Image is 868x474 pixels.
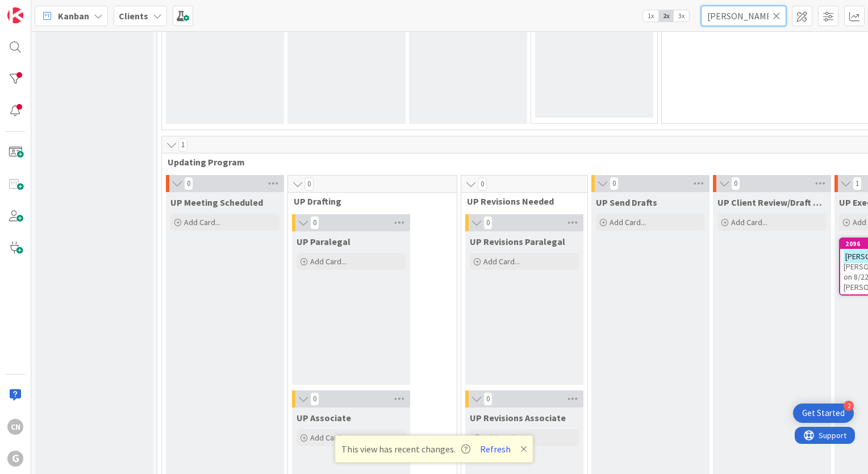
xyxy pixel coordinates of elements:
span: Add Card... [310,256,347,267]
div: CN [7,419,23,435]
span: 0 [310,392,319,406]
button: Refresh [476,442,515,456]
div: Open Get Started checklist, remaining modules: 2 [793,404,854,423]
span: 0 [483,216,493,230]
span: UP Associate [297,412,351,423]
span: UP Meeting Scheduled [170,197,263,208]
img: Visit kanbanzone.com [7,7,23,23]
span: Kanban [58,9,89,23]
span: UP Drafting [294,196,443,207]
span: Add Card... [483,256,520,267]
span: UP Send Drafts [596,197,657,208]
div: 2 [844,401,854,411]
span: UP Revisions Associate [470,412,566,423]
span: Add Card... [483,433,520,443]
span: Add Card... [310,433,347,443]
span: UP Revisions Paralegal [470,236,565,247]
span: 1x [643,10,658,22]
span: 0 [610,177,619,190]
div: Get Started [802,408,845,419]
span: UP Revisions Needed [467,196,573,207]
span: 0 [304,177,314,191]
span: Add Card... [731,217,767,227]
b: Clients [119,10,148,22]
span: 2x [658,10,674,22]
input: Quick Filter... [701,6,786,26]
span: 0 [184,177,193,190]
span: 0 [478,177,487,191]
div: G [7,451,23,467]
span: Support [24,2,52,15]
span: UP Paralegal [297,236,350,247]
span: UP Client Review/Draft Review Meeting [717,197,827,208]
span: Add Card... [610,217,646,227]
span: 3x [674,10,689,22]
span: 0 [483,392,493,406]
span: 1 [178,138,187,152]
span: 0 [310,216,319,230]
span: This view has recent changes. [341,442,470,456]
span: Add Card... [184,217,220,227]
span: 1 [853,177,862,190]
span: 0 [731,177,740,190]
